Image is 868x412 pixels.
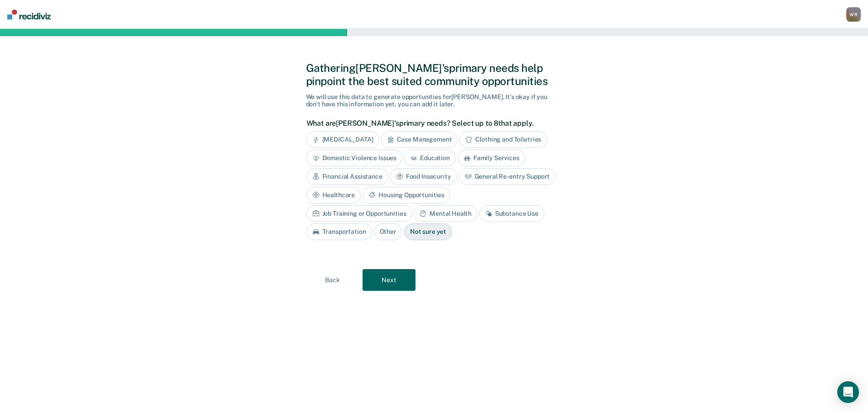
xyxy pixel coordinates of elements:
label: What are [PERSON_NAME]'s primary needs? Select up to 8 that apply. [307,119,557,128]
div: Open Intercom Messenger [837,381,859,403]
button: Next [363,269,415,291]
div: Healthcare [307,187,361,204]
div: Substance Use [479,205,544,222]
div: Not sure yet [404,223,452,240]
div: Education [404,150,456,166]
div: Clothing and Toiletries [459,131,547,148]
div: Mental Health [414,205,477,222]
div: Transportation [307,223,372,240]
div: W R [846,7,861,22]
div: Family Services [458,150,525,166]
button: Back [306,269,359,291]
div: Other [374,223,402,240]
div: [MEDICAL_DATA] [307,131,379,148]
div: We will use this data to generate opportunities for [PERSON_NAME] . It's okay if you don't have t... [306,93,562,109]
button: WR [846,7,861,22]
div: Gathering [PERSON_NAME]'s primary needs help pinpoint the best suited community opportunities [306,62,562,88]
div: Job Training or Opportunities [307,205,412,222]
div: Housing Opportunities [363,187,450,204]
div: Food Insecurity [390,168,457,185]
div: Case Management [381,131,458,148]
div: Financial Assistance [307,168,388,185]
div: General Re-entry Support [459,168,556,185]
div: Domestic Violence Issues [307,150,403,166]
img: Recidiviz [7,9,51,19]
